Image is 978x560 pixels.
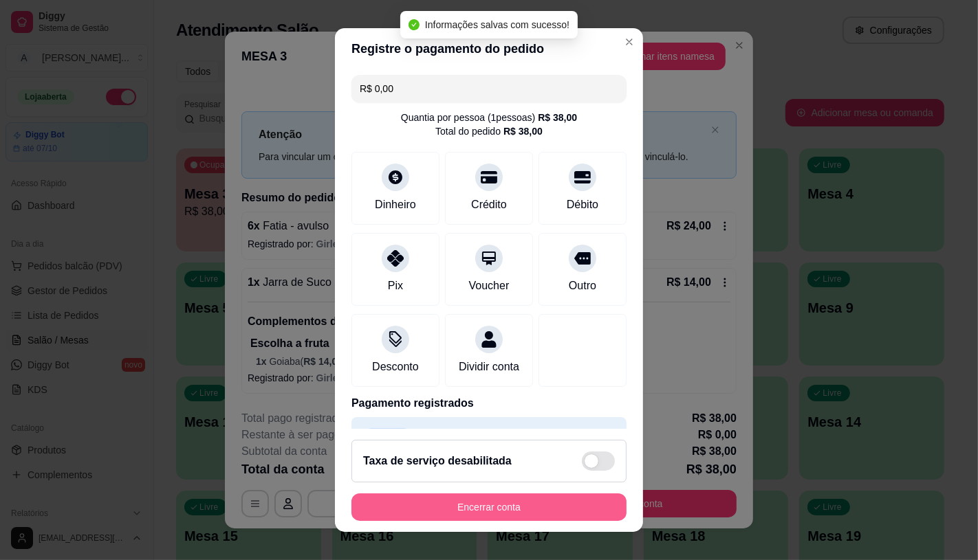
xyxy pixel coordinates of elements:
[459,359,519,375] div: Dividir conta
[351,395,627,412] p: Pagamento registrados
[401,111,577,124] div: Quantia por pessoa ( 1 pessoas)
[335,28,643,69] header: Registre o pagamento do pedido
[362,428,413,447] p: Dinheiro
[409,19,420,30] span: check-circle
[435,124,543,138] div: Total do pedido
[363,453,512,469] h2: Taxa de serviço desabilitada
[388,278,403,294] div: Pix
[569,278,596,294] div: Outro
[471,197,507,213] div: Crédito
[538,111,577,124] div: R$ 38,00
[618,31,640,53] button: Close
[351,493,627,521] button: Encerrar conta
[372,359,419,375] div: Desconto
[567,197,598,213] div: Débito
[469,278,510,294] div: Voucher
[503,124,543,138] div: R$ 38,00
[375,197,416,213] div: Dinheiro
[360,75,618,102] input: Ex.: hambúrguer de cordeiro
[425,19,569,30] span: Informações salvas com sucesso!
